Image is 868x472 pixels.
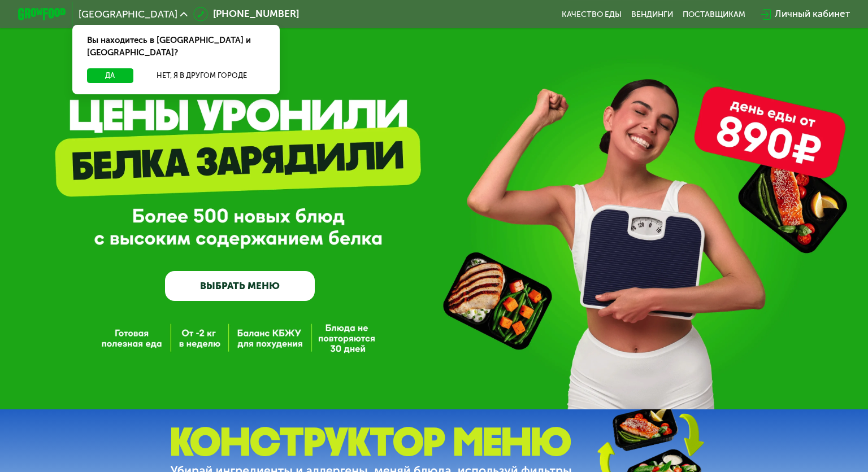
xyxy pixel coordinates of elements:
[87,68,133,83] button: Да
[72,25,280,68] div: Вы находитесь в [GEOGRAPHIC_DATA] и [GEOGRAPHIC_DATA]?
[165,271,315,301] a: ВЫБРАТЬ МЕНЮ
[138,68,265,83] button: Нет, я в другом городе
[193,7,298,21] a: [PHONE_NUMBER]
[683,10,745,19] div: поставщикам
[79,10,177,19] span: [GEOGRAPHIC_DATA]
[775,7,850,21] div: Личный кабинет
[562,10,622,19] a: Качество еды
[631,10,673,19] a: Вендинги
